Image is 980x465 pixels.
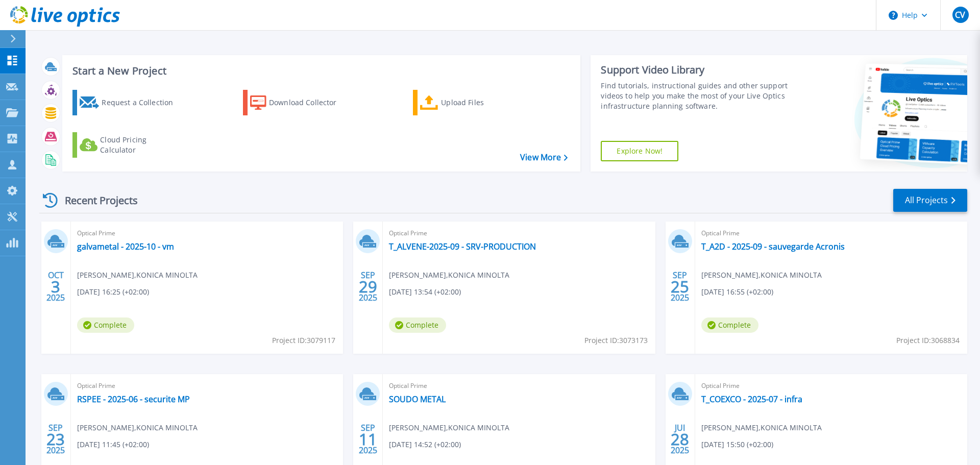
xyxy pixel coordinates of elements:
[701,394,802,404] a: T_COEXCO - 2025-07 - infra
[584,335,648,346] span: Project ID: 3073173
[955,11,965,19] span: CV
[670,268,690,305] div: SEP 2025
[671,282,689,291] span: 25
[671,435,689,444] span: 28
[72,65,568,77] h3: Start a New Project
[893,189,967,212] a: All Projects
[272,335,335,346] span: Project ID: 3079117
[441,92,523,113] div: Upload Files
[358,421,378,458] div: SEP 2025
[243,90,357,115] a: Download Collector
[51,282,60,291] span: 3
[670,421,690,458] div: JUI 2025
[701,241,845,252] a: T_A2D - 2025-09 - sauvegarde Acronis
[389,380,649,391] span: Optical Prime
[389,270,509,281] span: [PERSON_NAME] , KONICA MINOLTA
[77,317,134,333] span: Complete
[701,422,822,433] span: [PERSON_NAME] , KONICA MINOLTA
[389,228,649,239] span: Optical Prime
[701,228,961,239] span: Optical Prime
[102,92,183,113] div: Request a Collection
[77,286,149,298] span: [DATE] 16:25 (+02:00)
[77,439,149,450] span: [DATE] 11:45 (+02:00)
[72,132,186,158] a: Cloud Pricing Calculator
[896,335,960,346] span: Project ID: 3068834
[46,435,65,444] span: 23
[77,228,337,239] span: Optical Prime
[520,153,568,162] a: View More
[701,439,773,450] span: [DATE] 15:50 (+02:00)
[77,270,198,281] span: [PERSON_NAME] , KONICA MINOLTA
[77,422,198,433] span: [PERSON_NAME] , KONICA MINOLTA
[389,241,536,252] a: T_ALVENE-2025-09 - SRV-PRODUCTION
[389,394,446,404] a: SOUDO METAL
[701,317,758,333] span: Complete
[601,63,793,77] div: Support Video Library
[77,394,190,404] a: RSPEE - 2025-06 - securite MP
[358,268,378,305] div: SEP 2025
[701,286,773,298] span: [DATE] 16:55 (+02:00)
[46,268,65,305] div: OCT 2025
[77,241,174,252] a: galvametal - 2025-10 - vm
[46,421,65,458] div: SEP 2025
[389,422,509,433] span: [PERSON_NAME] , KONICA MINOLTA
[413,90,527,115] a: Upload Files
[701,380,961,391] span: Optical Prime
[389,286,461,298] span: [DATE] 13:54 (+02:00)
[389,317,446,333] span: Complete
[100,135,182,155] div: Cloud Pricing Calculator
[601,81,793,111] div: Find tutorials, instructional guides and other support videos to help you make the most of your L...
[77,380,337,391] span: Optical Prime
[269,92,351,113] div: Download Collector
[601,141,678,161] a: Explore Now!
[389,439,461,450] span: [DATE] 14:52 (+02:00)
[359,282,377,291] span: 29
[701,270,822,281] span: [PERSON_NAME] , KONICA MINOLTA
[359,435,377,444] span: 11
[39,188,152,213] div: Recent Projects
[72,90,186,115] a: Request a Collection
